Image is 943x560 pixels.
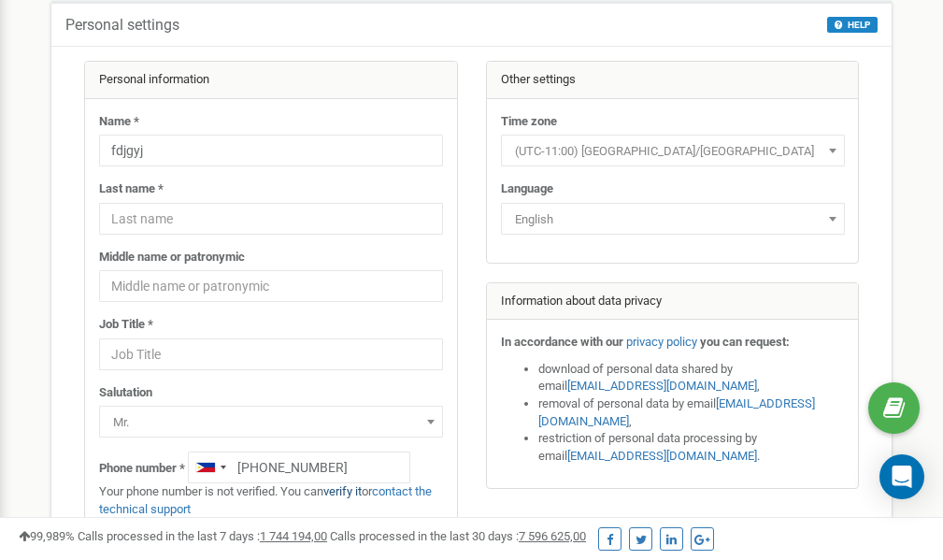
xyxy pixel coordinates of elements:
[106,409,436,436] span: Mr.
[487,62,859,99] div: Other settings
[99,316,153,334] label: Job Title *
[330,529,586,543] span: Calls processed in the last 30 days :
[567,449,757,463] a: [EMAIL_ADDRESS][DOMAIN_NAME]
[501,113,557,131] label: Time zone
[99,270,443,302] input: Middle name or patronymic
[65,17,179,34] h5: Personal settings
[99,384,152,402] label: Salutation
[487,283,859,321] div: Information about data privacy
[99,203,443,235] input: Last name
[501,335,623,349] strong: In accordance with our
[501,203,845,235] span: English
[99,484,432,516] a: contact the technical support
[538,430,845,465] li: restriction of personal data processing by email .
[538,361,845,395] li: download of personal data shared by email ,
[827,17,878,33] button: HELP
[99,113,139,131] label: Name *
[879,454,924,499] div: Open Intercom Messenger
[99,135,443,166] input: Name
[85,62,457,99] div: Personal information
[507,207,838,233] span: English
[189,452,232,482] div: Telephone country code
[501,180,553,198] label: Language
[260,529,327,543] u: 1 744 194,00
[99,406,443,438] span: Mr.
[567,379,757,393] a: [EMAIL_ADDRESS][DOMAIN_NAME]
[626,335,697,349] a: privacy policy
[538,395,845,430] li: removal of personal data by email ,
[19,529,75,543] span: 99,989%
[700,335,790,349] strong: you can request:
[188,452,410,483] input: +1-800-555-55-55
[99,249,245,266] label: Middle name or patronymic
[99,180,164,198] label: Last name *
[99,338,443,370] input: Job Title
[501,135,845,166] span: (UTC-11:00) Pacific/Midway
[519,529,586,543] u: 7 596 625,00
[507,138,838,165] span: (UTC-11:00) Pacific/Midway
[538,396,815,428] a: [EMAIL_ADDRESS][DOMAIN_NAME]
[323,484,362,498] a: verify it
[99,460,185,478] label: Phone number *
[99,483,443,518] p: Your phone number is not verified. You can or
[78,529,327,543] span: Calls processed in the last 7 days :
